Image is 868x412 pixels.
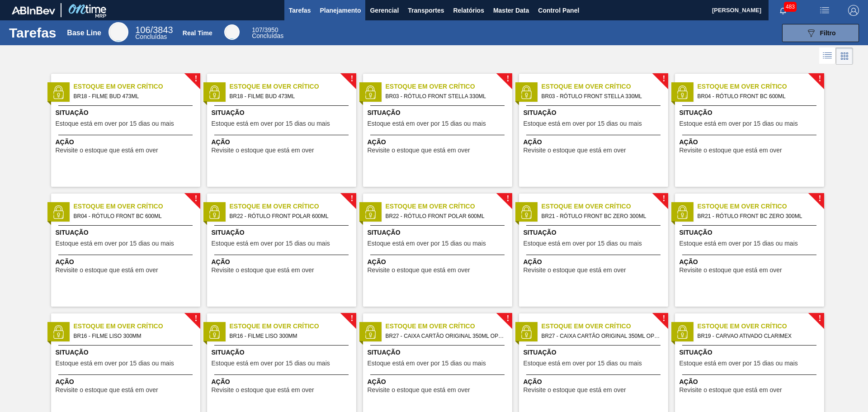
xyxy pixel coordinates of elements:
[519,205,533,219] img: status
[74,211,193,221] span: BR04 - RÓTULO FRONT BC 600ML
[453,5,484,16] span: Relatórios
[698,202,824,211] span: Estoque em Over Crítico
[368,377,510,387] span: Ação
[675,325,689,339] img: status
[675,205,689,219] img: status
[350,76,353,82] span: !
[52,205,65,219] img: status
[230,322,356,331] span: Estoque em Over Crítico
[519,85,533,99] img: status
[370,5,399,16] span: Gerencial
[818,76,821,82] span: !
[183,29,212,37] div: Real Time
[350,195,353,202] span: !
[506,76,509,82] span: !
[820,29,836,37] span: Filtro
[52,325,65,339] img: status
[679,228,822,237] span: Situação
[542,322,668,331] span: Estoque em Over Crítico
[524,147,626,154] span: Revisite o estoque que está em over
[74,331,193,341] span: BR16 - FILME LISO 300MM
[506,315,509,322] span: !
[56,377,198,387] span: Ação
[698,331,817,341] span: BR19 - CARVAO ATIVADO CLARIMEX
[506,195,509,202] span: !
[56,137,198,147] span: Ação
[368,137,510,147] span: Ação
[230,331,349,341] span: BR16 - FILME LISO 300MM
[212,120,330,127] span: Estoque está em over por 15 dias ou mais
[675,85,689,99] img: status
[679,240,798,247] span: Estoque está em over por 15 dias ou mais
[698,82,824,91] span: Estoque em Over Crítico
[538,5,579,16] span: Control Panel
[350,315,353,322] span: !
[212,228,354,237] span: Situação
[368,257,510,267] span: Ação
[208,205,221,219] img: status
[679,137,822,147] span: Ação
[819,47,836,65] div: Visão em Lista
[56,147,158,154] span: Revisite o estoque que está em over
[108,22,128,42] div: Base Line
[230,91,349,101] span: BR18 - FILME BUD 473ML
[363,85,377,99] img: status
[818,315,821,322] span: !
[212,387,314,393] span: Revisite o estoque que está em over
[252,32,283,39] span: Concluídas
[194,195,197,202] span: !
[679,360,798,367] span: Estoque está em over por 15 dias ou mais
[56,257,198,267] span: Ação
[252,27,283,39] div: Real Time
[368,360,486,367] span: Estoque está em over por 15 dias ou mais
[662,315,665,322] span: !
[194,76,197,82] span: !
[212,267,314,274] span: Revisite o estoque que está em over
[368,228,510,237] span: Situação
[208,85,221,99] img: status
[542,202,668,211] span: Estoque em Over Crítico
[368,108,510,118] span: Situação
[212,137,354,147] span: Ação
[519,325,533,339] img: status
[212,257,354,267] span: Ação
[542,82,668,91] span: Estoque em Over Crítico
[819,5,830,16] img: userActions
[289,5,311,16] span: Tarefas
[135,33,167,40] span: Concluídas
[782,24,859,42] button: Filtro
[368,348,510,357] span: Situação
[194,315,197,322] span: !
[524,257,666,267] span: Ação
[368,120,486,127] span: Estoque está em over por 15 dias ou mais
[74,202,200,211] span: Estoque em Over Crítico
[230,211,349,221] span: BR22 - RÓTULO FRONT POLAR 600ML
[386,322,512,331] span: Estoque em Over Crítico
[386,202,512,211] span: Estoque em Over Crítico
[208,325,221,339] img: status
[542,211,661,221] span: BR21 - RÓTULO FRONT BC ZERO 300ML
[524,267,626,274] span: Revisite o estoque que está em over
[56,120,174,127] span: Estoque está em over por 15 dias ou mais
[368,147,470,154] span: Revisite o estoque que está em over
[368,387,470,393] span: Revisite o estoque que está em over
[56,348,198,357] span: Situação
[524,120,642,127] span: Estoque está em over por 15 dias ou mais
[848,5,859,16] img: Logout
[212,377,354,387] span: Ação
[679,147,782,154] span: Revisite o estoque que está em over
[679,257,822,267] span: Ação
[212,108,354,118] span: Situação
[252,26,262,33] span: 107
[679,377,822,387] span: Ação
[524,377,666,387] span: Ação
[679,387,782,393] span: Revisite o estoque que está em over
[56,240,174,247] span: Estoque está em over por 15 dias ou mais
[135,26,173,40] div: Base Line
[542,91,661,101] span: BR03 - RÓTULO FRONT STELLA 330ML
[698,91,817,101] span: BR04 - RÓTULO FRONT BC 600ML
[769,4,797,17] button: Notificações
[698,322,824,331] span: Estoque em Over Crítico
[542,331,661,341] span: BR27 - CAIXA CARTÃO ORIGINAL 350ML OPEN CORNER
[74,91,193,101] span: BR18 - FILME BUD 473ML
